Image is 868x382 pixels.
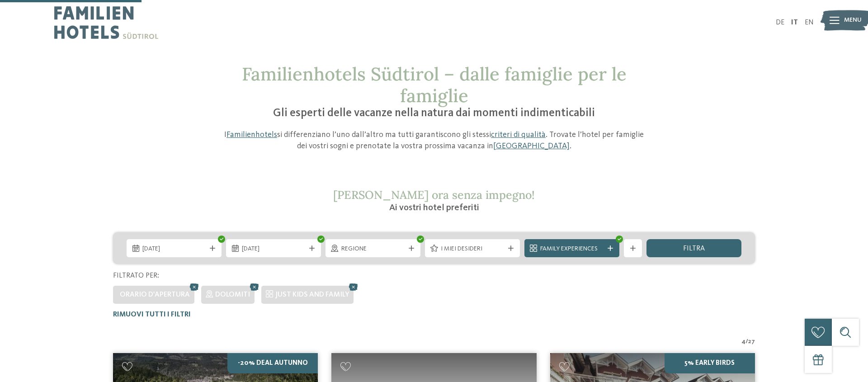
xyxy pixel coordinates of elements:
a: criteri di qualità [491,131,546,139]
p: I si differenziano l’uno dall’altro ma tutti garantiscono gli stessi . Trovate l’hotel per famigl... [219,129,649,152]
a: DE [776,19,784,26]
span: / [745,337,748,346]
a: Familienhotels [226,131,277,139]
span: Family Experiences [540,245,604,254]
span: filtra [683,245,705,252]
span: Rimuovi tutti i filtri [113,311,191,318]
span: [DATE] [142,245,206,254]
span: Dolomiti [215,291,250,298]
span: 4 [741,337,745,346]
a: EN [805,19,814,26]
a: IT [791,19,798,26]
a: [GEOGRAPHIC_DATA] [493,142,570,150]
span: Orario d'apertura [120,291,190,298]
span: 27 [748,337,755,346]
span: [PERSON_NAME] ora senza impegno! [333,188,535,202]
span: I miei desideri [441,245,504,254]
span: Familienhotels Südtirol – dalle famiglie per le famiglie [242,62,627,107]
span: [DATE] [242,245,305,254]
span: JUST KIDS AND FAMILY [275,291,349,298]
span: Menu [844,16,862,25]
span: Gli esperti delle vacanze nella natura dai momenti indimenticabili [273,108,595,119]
span: Filtrato per: [113,272,159,279]
span: Ai vostri hotel preferiti [389,203,479,212]
span: Regione [341,245,405,254]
